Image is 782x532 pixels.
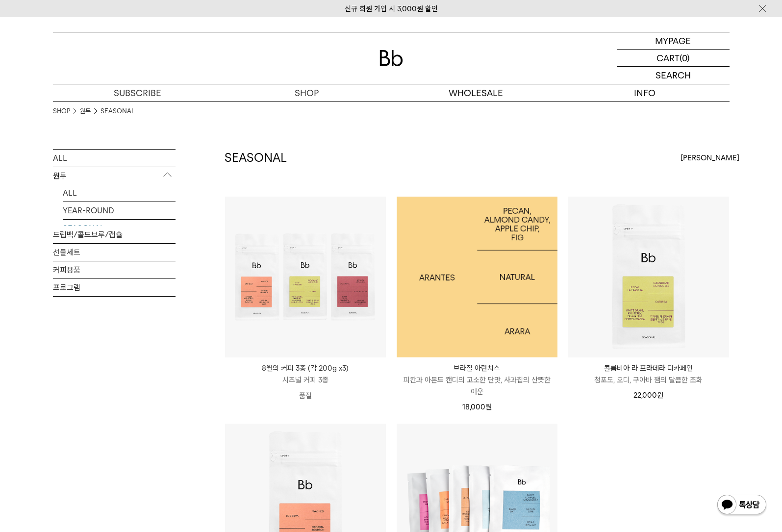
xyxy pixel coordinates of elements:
[568,374,729,386] p: 청포도, 오디, 구아바 잼의 달콤한 조화
[397,374,557,398] p: 피칸과 아몬드 캔디의 고소한 단맛, 사과칩의 산뜻한 여운
[225,150,287,166] h2: SEASONAL
[225,374,386,386] p: 시즈널 커피 3종
[63,202,176,219] a: YEAR-ROUND
[397,197,557,357] img: 1000000483_add2_079.jpg
[568,362,729,374] p: 콜롬비아 라 프라데라 디카페인
[53,84,222,101] a: SUBSCRIBE
[53,261,176,279] a: 커피용품
[633,391,663,400] span: 22,000
[345,4,438,13] a: 신규 회원 가입 시 3,000원 할인
[80,106,91,116] a: 원두
[225,386,386,405] p: 품절
[225,362,386,374] p: 8월의 커피 3종 (각 200g x3)
[462,403,492,411] span: 18,000
[222,84,391,101] a: SHOP
[560,84,730,101] p: INFO
[53,106,70,116] a: SHOP
[101,106,135,116] a: SEASONAL
[53,150,176,167] a: ALL
[391,84,560,101] p: WHOLESALE
[716,494,767,517] img: 카카오톡 채널 1:1 채팅 버튼
[655,32,691,49] p: MYPAGE
[397,362,557,374] p: 브라질 아란치스
[379,50,403,66] img: 로고
[53,279,176,296] a: 프로그램
[568,362,729,386] a: 콜롬비아 라 프라데라 디카페인 청포도, 오디, 구아바 잼의 달콤한 조화
[63,220,176,237] a: SEASONAL
[225,197,386,357] img: 8월의 커피 3종 (각 200g x3)
[53,167,176,185] p: 원두
[656,67,691,84] p: SEARCH
[681,152,739,164] span: [PERSON_NAME]
[617,50,730,67] a: CART (0)
[680,50,690,66] p: (0)
[397,362,557,398] a: 브라질 아란치스 피칸과 아몬드 캔디의 고소한 단맛, 사과칩의 산뜻한 여운
[53,226,176,243] a: 드립백/콜드브루/캡슐
[225,362,386,386] a: 8월의 커피 3종 (각 200g x3) 시즈널 커피 3종
[657,391,663,400] span: 원
[397,197,557,357] a: 브라질 아란치스
[53,244,176,261] a: 선물세트
[485,403,492,411] span: 원
[568,197,729,357] img: 콜롬비아 라 프라데라 디카페인
[617,32,730,50] a: MYPAGE
[656,50,680,66] p: CART
[63,184,176,202] a: ALL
